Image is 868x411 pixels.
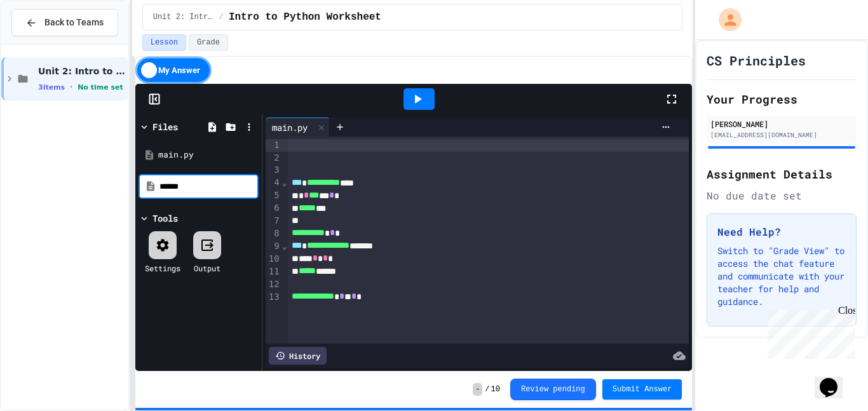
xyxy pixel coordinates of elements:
div: 2 [266,152,281,165]
div: main.py [158,149,257,161]
span: • [70,82,72,92]
div: No due date set [707,188,857,203]
h1: CS Principles [707,51,806,69]
span: Back to Teams [44,16,104,29]
div: [EMAIL_ADDRESS][DOMAIN_NAME] [710,130,853,140]
span: Fold line [281,177,288,187]
div: 7 [266,215,281,227]
div: Tools [153,212,178,225]
span: 3 items [38,83,65,91]
button: Grade [189,34,228,51]
div: 1 [266,139,281,152]
span: Intro to Python Worksheet [229,10,381,25]
span: Submit Answer [613,384,672,394]
p: Switch to "Grade View" to access the chat feature and communicate with your teacher for help and ... [717,245,846,308]
div: main.py [266,118,330,137]
h2: Assignment Details [707,165,857,183]
div: My Account [705,5,745,34]
div: 3 [266,164,281,177]
div: 11 [266,266,281,278]
iframe: chat widget [815,360,855,398]
span: / [485,384,489,394]
span: - [473,383,482,396]
span: / [219,12,224,22]
iframe: chat widget [763,305,855,359]
div: Settings [145,262,180,274]
div: 8 [266,227,281,240]
div: [PERSON_NAME] [710,118,853,130]
div: 4 [266,177,281,189]
div: History [269,347,327,365]
div: 9 [266,240,281,253]
div: 12 [266,278,281,291]
span: Unit 2: Intro to Python [38,65,126,77]
div: 13 [266,291,281,304]
span: Fold line [281,241,288,251]
div: main.py [266,121,314,134]
h3: Need Help? [717,224,846,239]
div: 5 [266,189,281,202]
div: 6 [266,202,281,215]
span: 10 [491,384,500,394]
div: 10 [266,253,281,266]
div: Chat with us now!Close [5,5,88,81]
button: Back to Teams [11,9,118,36]
span: Unit 2: Intro to Python [153,12,214,22]
div: Output [194,262,220,274]
button: Submit Answer [602,379,682,400]
button: Lesson [142,34,186,51]
div: Files [153,120,178,133]
span: No time set [78,83,123,91]
button: Review pending [510,379,596,400]
h2: Your Progress [707,90,857,108]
